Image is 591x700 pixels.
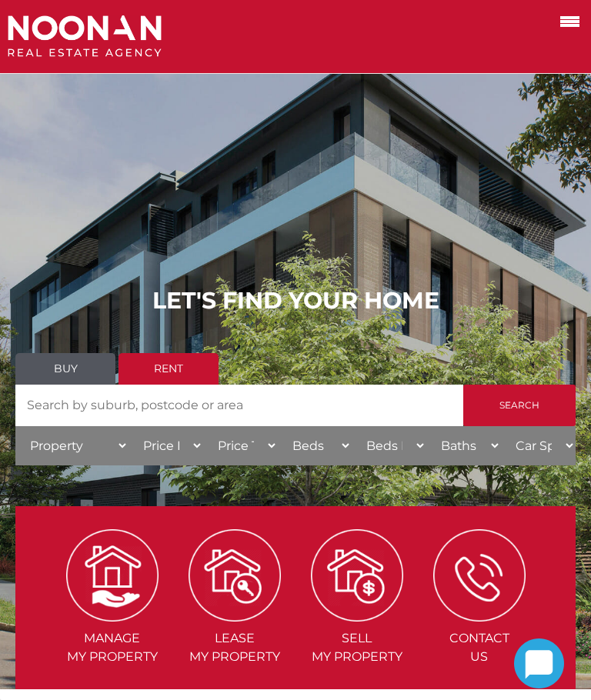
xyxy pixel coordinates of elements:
[52,568,172,665] a: Manage my Property Managemy Property
[175,629,294,666] span: Lease my Property
[433,529,526,622] img: ICONS
[311,529,403,622] img: Sell my property
[463,385,576,426] input: Search
[419,568,539,665] a: ICONS ContactUs
[119,353,219,385] a: Rent
[52,629,172,666] span: Manage my Property
[15,353,115,385] a: Buy
[419,629,539,666] span: Contact Us
[189,529,281,622] img: Lease my property
[15,287,576,315] h1: LET'S FIND YOUR HOME
[8,15,162,58] img: Noonan Real Estate Agency
[175,568,294,665] a: Lease my property Leasemy Property
[297,629,416,666] span: Sell my Property
[297,568,416,665] a: Sell my property Sellmy Property
[15,385,463,426] input: Search by suburb, postcode or area
[66,529,159,622] img: Manage my Property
